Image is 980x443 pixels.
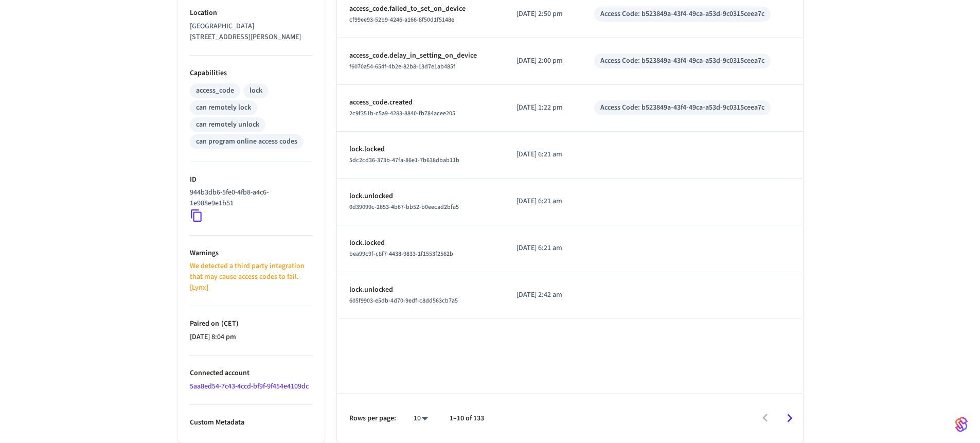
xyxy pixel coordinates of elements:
[408,411,433,426] div: 10
[349,285,492,295] p: lock.unlocked
[349,4,492,14] p: access_code.failed_to_set_on_device
[516,243,570,254] p: [DATE] 6:21 am
[190,417,312,428] p: Custom Metadata
[190,21,312,43] p: [GEOGRAPHIC_DATA][STREET_ADDRESS][PERSON_NAME]
[190,248,312,259] p: Warnings
[349,413,396,424] p: Rows per page:
[190,332,312,343] p: [DATE] 8:04 pm
[349,203,459,211] span: 0d39099c-2653-4b67-bb52-b0eecad2bfa5
[955,416,968,433] img: SeamLogoGradient.69752ec5.svg
[190,174,312,185] p: ID
[349,296,458,305] span: 605f9903-e5db-4d70-9edf-c8dd563cb7a5
[250,85,262,96] div: lock
[349,238,492,249] p: lock.locked
[349,62,455,71] span: f6070a54-654f-4b2e-82b8-13d7e1ab485f
[516,149,570,160] p: [DATE] 6:21 am
[349,50,492,61] p: access_code.delay_in_setting_on_device
[190,381,309,392] a: 5aa8ed54-7c43-4ccd-bf9f-9f454e4109dc
[219,318,239,329] span: ( CET )
[600,9,764,20] div: Access Code: b523849a-43f4-49ca-a53d-9c0315ceea7c
[516,290,570,300] p: [DATE] 2:42 am
[190,318,312,329] p: Paired on
[196,136,297,147] div: can program online access codes
[190,261,312,293] p: We detected a third party integration that may cause access codes to fail. [Lynx]
[516,9,570,20] p: [DATE] 2:50 pm
[600,56,764,66] div: Access Code: b523849a-43f4-49ca-a53d-9c0315ceea7c
[349,109,455,118] span: 2c9f351b-c5a9-4283-8840-fb784acee205
[777,406,801,430] button: Go to next page
[196,119,259,130] div: can remotely unlock
[190,187,308,209] p: 944b3db6-5fe0-4fb8-a4c6-1e988e9e1b51
[196,85,234,96] div: access_code
[600,102,764,113] div: Access Code: b523849a-43f4-49ca-a53d-9c0315ceea7c
[349,191,492,202] p: lock.unlocked
[190,8,312,19] p: Location
[349,144,492,155] p: lock.locked
[190,368,312,379] p: Connected account
[349,97,492,108] p: access_code.created
[516,102,570,113] p: [DATE] 1:22 pm
[516,56,570,66] p: [DATE] 2:00 pm
[190,68,312,79] p: Capabilities
[516,196,570,207] p: [DATE] 6:21 am
[349,15,454,24] span: cf99ee93-52b9-4246-a166-8f50d1f5148e
[349,156,459,165] span: 5dc2cd36-373b-47fa-86e1-7b638dbab11b
[450,413,484,424] p: 1–10 of 133
[349,250,453,258] span: bea99c9f-c8f7-4438-9833-1f1553f2562b
[196,102,251,113] div: can remotely lock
